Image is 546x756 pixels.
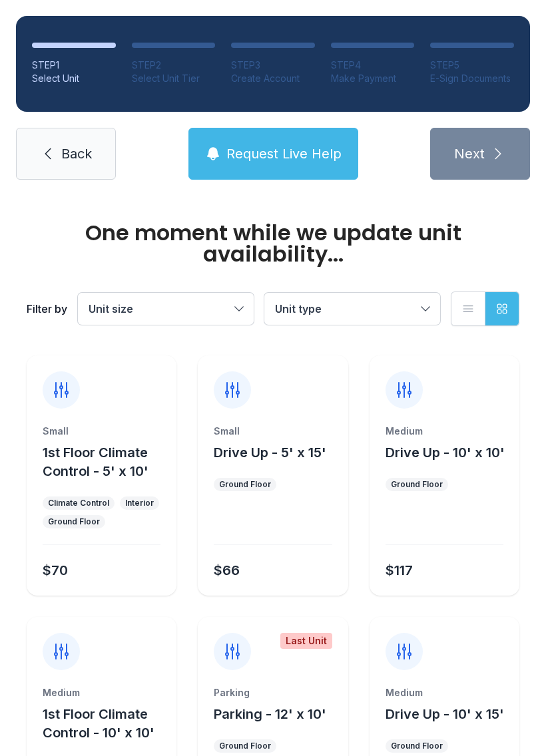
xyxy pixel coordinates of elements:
[214,686,332,699] div: Parking
[275,302,322,315] span: Unit type
[430,59,514,72] div: STEP 5
[43,445,148,479] span: 1st Floor Climate Control - 5' x 10'
[391,479,443,490] div: Ground Floor
[48,516,100,527] div: Ground Floor
[386,445,505,461] span: Drive Up - 10' x 10'
[219,479,271,490] div: Ground Floor
[430,72,514,85] div: E-Sign Documents
[231,72,315,85] div: Create Account
[43,425,160,438] div: Small
[132,59,216,72] div: STEP 2
[32,72,116,85] div: Select Unit
[214,705,326,723] button: Parking - 12' x 10'
[32,59,116,72] div: STEP 1
[89,302,133,315] span: Unit size
[214,425,332,438] div: Small
[454,144,485,163] span: Next
[386,425,503,438] div: Medium
[43,561,68,580] div: $70
[264,293,440,325] button: Unit type
[214,706,326,722] span: Parking - 12' x 10'
[132,72,216,85] div: Select Unit Tier
[125,498,154,508] div: Interior
[219,741,271,751] div: Ground Floor
[214,445,326,461] span: Drive Up - 5' x 15'
[231,59,315,72] div: STEP 3
[386,706,504,722] span: Drive Up - 10' x 15'
[43,705,171,742] button: 1st Floor Climate Control - 10' x 10'
[226,144,342,163] span: Request Live Help
[27,301,67,317] div: Filter by
[391,741,443,751] div: Ground Floor
[27,222,519,265] div: One moment while we update unit availability...
[78,293,254,325] button: Unit size
[331,72,415,85] div: Make Payment
[386,705,504,723] button: Drive Up - 10' x 15'
[280,633,332,649] div: Last Unit
[386,561,413,580] div: $117
[48,498,109,508] div: Climate Control
[43,443,171,480] button: 1st Floor Climate Control - 5' x 10'
[386,686,503,699] div: Medium
[61,144,92,163] span: Back
[331,59,415,72] div: STEP 4
[43,706,154,741] span: 1st Floor Climate Control - 10' x 10'
[43,686,160,699] div: Medium
[214,443,326,462] button: Drive Up - 5' x 15'
[214,561,240,580] div: $66
[386,443,505,462] button: Drive Up - 10' x 10'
